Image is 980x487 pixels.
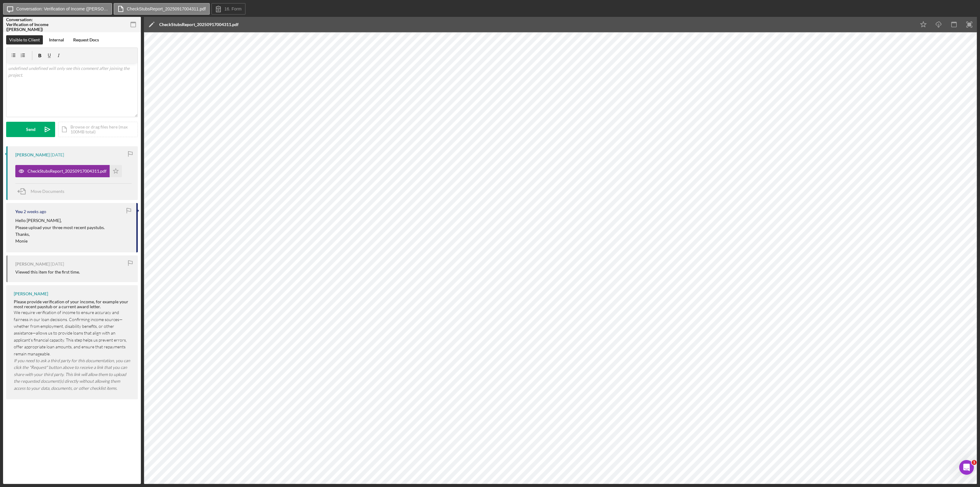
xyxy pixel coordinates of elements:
span: 1 [972,460,977,465]
div: [PERSON_NAME] [15,152,50,157]
time: 2025-09-17 04:46 [51,152,64,157]
p: We require verification of income to ensure accuracy and fairness in our loan decisions. Confirmi... [14,309,132,357]
div: CheckStubsReport_20250917004311.pdf [28,169,107,174]
label: Conversation: Verification of Income ([PERSON_NAME]) [16,6,108,11]
button: Request Docs [70,35,102,44]
div: Visible to Client [9,35,40,44]
button: 16. Form [211,3,246,15]
div: Internal [49,35,64,44]
button: Internal [46,35,67,44]
button: Visible to Client [6,35,43,44]
p: Hello [PERSON_NAME], [15,217,105,224]
button: Move Documents [15,184,70,199]
label: CheckStubsReport_20250917004311.pdf [127,6,206,11]
p: Please upload your three most recent paystubs. [15,224,105,231]
em: If you need to ask a third party for this documentation, you can click the "Request" button above... [14,358,130,391]
div: You [15,209,23,214]
button: CheckStubsReport_20250917004311.pdf [15,165,122,177]
div: Request Docs [73,35,99,44]
iframe: Intercom live chat [959,460,974,475]
time: 2025-09-03 06:16 [51,262,64,267]
span: Move Documents [31,189,64,194]
div: Please provide verification of your income, for example your most recent paystub or a current awa... [14,299,132,309]
time: 2025-09-11 16:52 [24,209,46,214]
button: CheckStubsReport_20250917004311.pdf [114,3,210,15]
p: Monie [15,238,105,244]
button: Send [6,122,55,137]
div: Viewed this item for the first time. [15,270,80,274]
div: [PERSON_NAME] [14,291,48,296]
p: Thanks, [15,231,105,238]
p: ​ [14,357,132,392]
label: 16. Form [224,6,242,11]
div: [PERSON_NAME] [15,262,50,267]
div: Conversation: Verification of Income ([PERSON_NAME]) [6,17,49,32]
div: Send [26,122,36,137]
button: Conversation: Verification of Income ([PERSON_NAME]) [3,3,112,15]
div: CheckStubsReport_20250917004311.pdf [159,22,239,27]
